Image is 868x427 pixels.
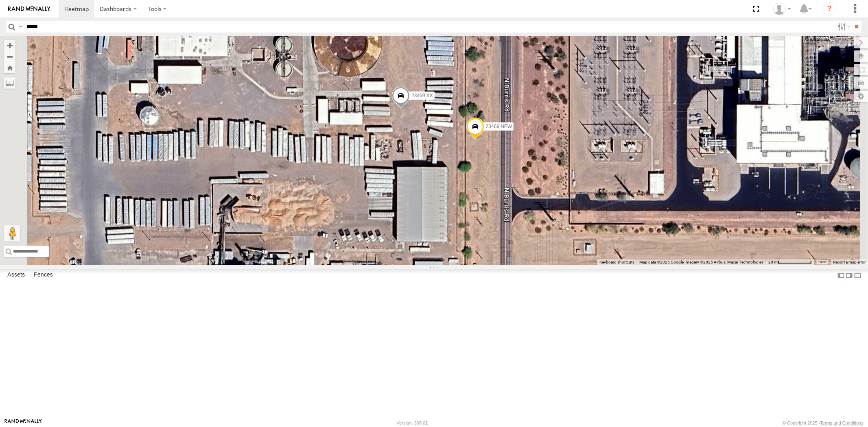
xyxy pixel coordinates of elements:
[783,420,864,425] div: © Copyright 2025 -
[770,3,794,15] div: Sardor Khadjimedov
[599,259,634,265] button: Keyboard shortcuts
[4,77,15,89] label: Measure
[17,21,24,33] label: Search Query
[411,93,433,98] span: 23469 XX
[4,40,15,51] button: Zoom in
[4,62,15,73] button: Zoom Home
[845,269,853,281] label: Dock Summary Table to the Right
[8,6,50,12] img: rand-logo.svg
[639,260,763,264] span: Map data ©2025 Google Imagery ©2025 Airbus, Maxar Technologies
[837,269,845,281] label: Dock Summary Table to the Left
[485,124,512,129] span: 23469 NEW
[820,420,864,425] a: Terms and Conditions
[835,21,852,33] label: Search Filter Options
[854,269,862,281] label: Hide Summary Table
[823,2,836,15] i: ?
[30,270,57,281] label: Fences
[4,225,20,242] button: Drag Pegman onto the map to open Street View
[766,259,814,265] button: Map Scale: 20 m per 80 pixels
[4,51,15,62] button: Zoom out
[397,420,428,425] div: Version: 308.01
[4,419,42,427] a: Visit our Website
[818,261,827,264] a: Terms (opens in new tab)
[833,260,866,264] a: Report a map error
[854,91,868,102] label: Map Settings
[3,270,29,281] label: Assets
[768,260,778,264] span: 20 m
